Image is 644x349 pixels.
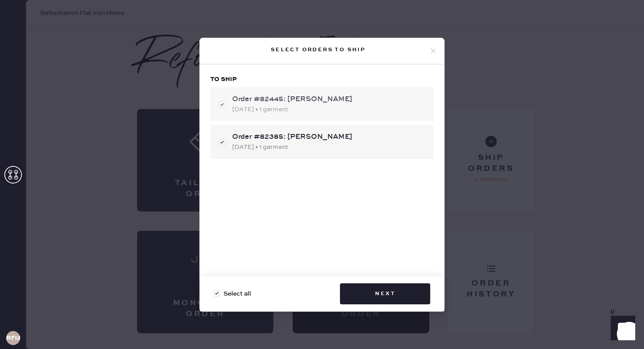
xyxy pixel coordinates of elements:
span: Select all [223,289,251,299]
div: [DATE] • 1 garment [232,142,427,152]
iframe: Front Chat [602,310,640,347]
div: [DATE] • 1 garment [232,105,427,114]
h3: RFIA [6,335,20,341]
button: Next [340,283,430,304]
div: Select orders to ship [207,45,429,55]
div: Order #82445: [PERSON_NAME] [232,94,427,105]
div: Order #82385: [PERSON_NAME] [232,132,427,142]
h3: To ship [210,75,434,84]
